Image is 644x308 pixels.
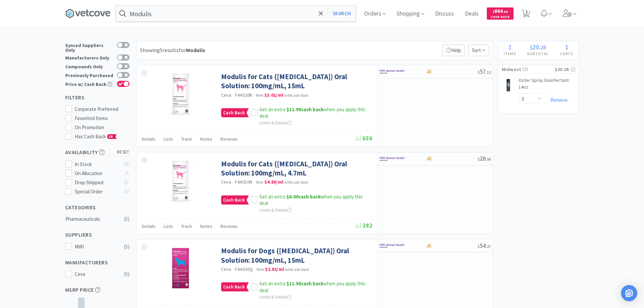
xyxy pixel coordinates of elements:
[264,179,283,185] strong: $4.80 / ml
[75,160,120,168] div: In Stock
[259,106,365,119] span: Get an extra when you apply this deal
[65,94,129,101] h5: Filters
[493,9,495,14] span: $
[256,180,263,185] span: from
[254,179,255,185] span: ·
[530,44,532,51] span: $
[555,66,575,73] div: $20.28
[142,223,156,229] span: Details
[124,215,129,223] div: ( 5 )
[75,169,120,177] div: On Allocation
[220,136,238,142] span: Reviews
[221,283,246,291] span: Cash Back
[532,43,539,51] span: 20
[355,221,373,229] span: 282
[285,267,309,272] span: with cash back
[259,193,363,207] span: Get an extra when you apply this deal
[220,223,238,229] span: Reviews
[503,9,508,14] span: . 89
[264,92,283,98] strong: $3.01 / ml
[478,157,480,162] span: $
[65,148,129,156] h5: Availability
[462,11,481,17] a: Deals
[502,66,522,73] span: Midwest
[541,44,546,51] span: 28
[75,105,129,113] div: Corporate Preferred
[259,294,292,300] span: Limits & Details
[65,81,114,87] div: Price w/ Cash Back
[286,193,321,200] strong: cash back
[235,92,253,98] span: F44020R
[169,246,192,290] img: b582db6120ea444c9c4a2dc40e8f1323_639092.png
[65,72,114,78] div: Previously Purchased
[259,207,292,213] span: Limits & Details
[117,149,129,156] span: reset
[478,68,491,75] span: 57
[221,72,371,91] a: Modulis for Cats ([MEDICAL_DATA]) Oral Solution: 100mg/mL, 15mL
[235,179,253,185] span: F44010N
[284,93,308,98] span: with cash back
[284,180,308,185] span: with cash back
[221,196,246,204] span: Cash Back
[179,47,205,53] span: for
[124,270,129,278] div: ( 5 )
[116,6,356,21] input: Search by item, sku, manufacturer, ingredient, size...
[164,136,173,142] span: Lists
[221,109,246,117] span: Cash Back
[221,179,232,185] a: Ceva
[519,77,575,93] a: Oster Spray Disinfectant: 14oz
[257,267,264,272] span: from
[181,223,192,229] span: Track
[478,70,480,75] span: $
[75,114,129,122] div: Favorited Items
[380,154,405,164] img: f6b2451649754179b5b4e0c70c3f7cb0_2.png
[259,280,365,293] span: Get an extra when you apply this deal
[621,285,637,301] div: Open Intercom Messenger
[256,93,263,98] span: from
[140,46,205,55] div: Showing 5 results
[286,280,324,287] strong: cash back
[547,97,568,103] a: Remove
[491,15,509,20] span: Cash Back
[519,11,533,18] a: 1
[486,157,491,162] span: . 56
[169,72,192,116] img: 681fc04b17684ca3a739a0bd98aa9160_636315.png
[221,159,371,178] a: Modulis for Cats ([MEDICAL_DATA]) Oral Solution: 100mg/mL, 4.7mL
[233,179,234,185] span: ·
[65,204,129,211] h5: Categories
[65,215,120,223] div: Pharmaceuticals
[65,286,129,294] h5: MSRP Price
[487,4,514,23] a: $864.89Cash Back
[221,92,232,98] a: Ceva
[468,45,489,56] span: Sort
[108,135,114,139] span: CB
[65,231,129,239] h5: Suppliers
[75,123,129,132] div: On Promotion
[478,242,491,250] span: 54
[478,244,480,249] span: $
[508,43,511,51] span: 1
[493,8,508,14] span: 864
[181,136,192,142] span: Track
[65,259,129,266] h5: Manufacturers
[75,133,117,140] span: Has Cash Back
[254,92,255,98] span: ·
[443,45,465,56] p: Help
[286,106,324,113] strong: cash back
[65,54,114,60] div: Manufacturers Only
[555,50,579,57] h4: Carts
[221,266,232,272] a: Ceva
[233,266,234,272] span: ·
[286,106,301,113] span: $11.90
[259,120,292,126] span: Limits & Details
[522,44,555,50] div: .
[286,280,301,287] span: $11.90
[75,179,120,187] div: Drop Shipped
[164,223,173,229] span: Lists
[328,6,356,21] button: Search
[65,63,114,69] div: Compounds Only
[265,266,284,272] strong: $2.82 / ml
[380,241,405,251] img: f6b2451649754179b5b4e0c70c3f7cb0_2.png
[498,50,522,57] h4: Items
[380,67,405,77] img: f6b2451649754179b5b4e0c70c3f7cb0_2.png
